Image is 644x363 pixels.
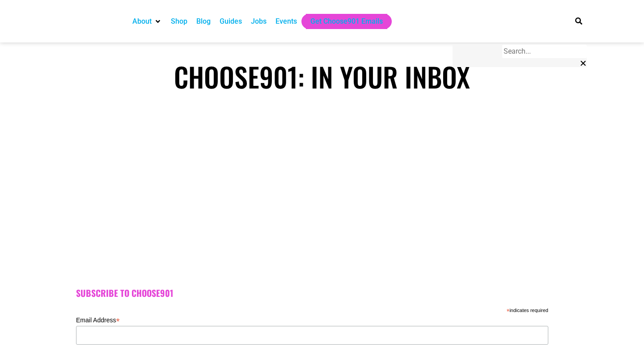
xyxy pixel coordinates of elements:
a: Events [275,16,297,27]
div: About [128,14,166,29]
div: Close this search box. [453,58,587,69]
label: Email Address [76,314,548,325]
h1: Choose901: In Your Inbox [58,60,586,93]
a: Blog [196,16,211,27]
h2: Subscribe to Choose901 [76,288,568,299]
input: Search... [502,45,587,58]
a: Shop [171,16,187,27]
a: About [132,16,152,27]
div: indicates required [76,305,548,314]
nav: Main nav [128,14,555,29]
a: Get Choose901 Emails [310,16,383,27]
div: Search [564,16,582,27]
img: Text graphic with "Choose 901" logo. Reads: "7 Things to Do in Memphis This Week. Sign Up Below."... [179,109,465,270]
a: Guides [220,16,242,27]
a: Jobs [251,16,267,27]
